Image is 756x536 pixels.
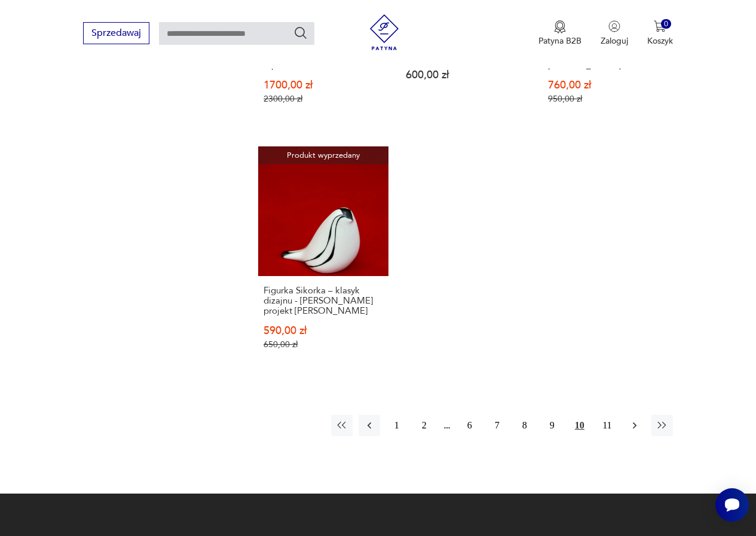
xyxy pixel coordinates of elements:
[293,26,308,40] button: Szukaj
[715,488,749,522] iframe: Smartsupp widget button
[83,22,149,44] button: Sprzedawaj
[569,415,590,436] button: 10
[654,20,666,32] img: Ikona koszyka
[406,70,525,80] p: 600,00 zł
[264,286,383,316] h3: Figurka Sikorka – klasyk dizajnu - [PERSON_NAME] projekt [PERSON_NAME]
[514,415,535,436] button: 8
[258,146,388,373] a: Produkt wyprzedanyFigurka Sikorka – klasyk dizajnu - Ceramika Ćmielów projekt M.NaruszewiczFigurk...
[83,30,149,38] a: Sprzedawaj
[414,415,435,436] button: 2
[264,30,383,71] h3: Fotel obrotowy, proj. [PERSON_NAME] dla Habitat, lata 70., oryginalna tapicerka welurowa
[541,415,563,436] button: 9
[486,415,508,436] button: 7
[554,20,566,33] img: Ikona medalu
[661,19,671,29] div: 0
[548,30,668,71] h3: Oryginalna figurka [PERSON_NAME] z 1959 - ZPS Ćmielów, projekt [PERSON_NAME]
[538,20,581,47] button: Patyna B2B
[548,94,668,104] p: 950,00 zł
[538,20,581,47] a: Ikona medaluPatyna B2B
[264,94,383,104] p: 2300,00 zł
[538,35,581,47] p: Patyna B2B
[459,415,480,436] button: 6
[601,35,628,47] p: Zaloguj
[647,35,673,47] p: Koszyk
[264,326,383,336] p: 590,00 zł
[548,80,668,90] p: 760,00 zł
[366,14,402,50] img: Patyna - sklep z meblami i dekoracjami vintage
[608,20,620,32] img: Ikonka użytkownika
[596,415,618,436] button: 11
[647,20,673,47] button: 0Koszyk
[264,339,383,350] p: 650,00 zł
[264,80,383,90] p: 1700,00 zł
[386,415,408,436] button: 1
[601,20,628,47] button: Zaloguj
